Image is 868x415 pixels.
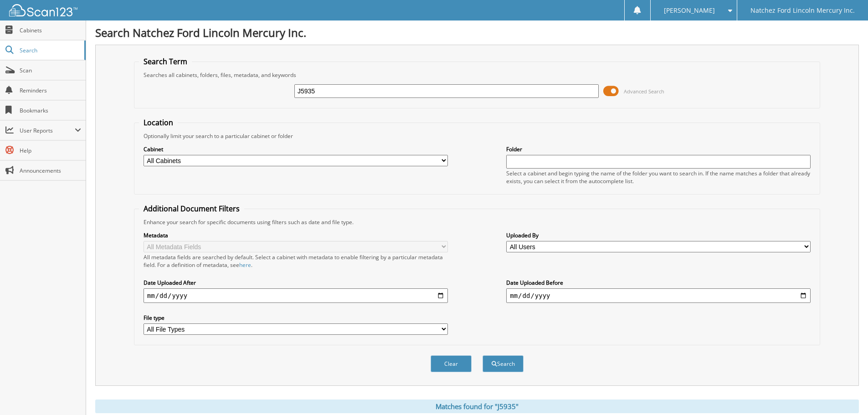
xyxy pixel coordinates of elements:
[144,314,448,322] label: File type
[139,218,815,226] div: Enhance your search for specific documents using filters such as date and file type.
[431,355,472,372] button: Clear
[95,25,859,40] h1: Search Natchez Ford Lincoln Mercury Inc.
[20,127,75,134] span: User Reports
[20,26,81,34] span: Cabinets
[20,107,81,114] span: Bookmarks
[9,4,77,16] img: scan123-logo-white.svg
[144,279,448,287] label: Date Uploaded After
[239,261,251,269] a: here
[483,355,524,372] button: Search
[144,253,448,269] div: All metadata fields are searched by default. Select a cabinet with metadata to enable filtering b...
[20,167,81,174] span: Announcements
[144,288,448,303] input: start
[506,288,811,303] input: end
[139,118,178,128] legend: Location
[144,231,448,239] label: Metadata
[20,67,81,74] span: Scan
[139,132,815,140] div: Optionally limit your search to a particular cabinet or folder
[20,46,80,54] span: Search
[139,204,244,214] legend: Additional Document Filters
[506,145,811,153] label: Folder
[144,145,448,153] label: Cabinet
[624,88,664,95] span: Advanced Search
[20,147,81,154] span: Help
[506,279,811,287] label: Date Uploaded Before
[506,169,811,185] div: Select a cabinet and begin typing the name of the folder you want to search in. If the name match...
[664,8,715,13] span: [PERSON_NAME]
[750,8,855,13] span: Natchez Ford Lincoln Mercury Inc.
[139,56,192,67] legend: Search Term
[95,400,859,413] div: Matches found for "J5935"
[20,87,81,94] span: Reminders
[139,71,815,79] div: Searches all cabinets, folders, files, metadata, and keywords
[506,231,811,239] label: Uploaded By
